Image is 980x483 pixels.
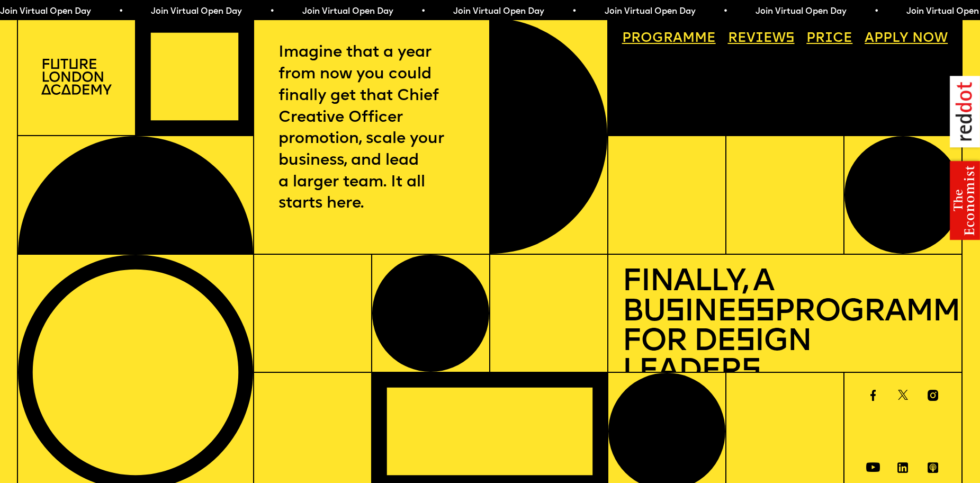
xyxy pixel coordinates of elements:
[735,327,754,358] span: s
[269,7,274,16] span: •
[799,25,859,52] a: Price
[665,297,684,328] span: s
[421,7,426,16] span: •
[615,25,723,52] a: Programme
[572,7,577,16] span: •
[874,7,879,16] span: •
[858,25,955,52] a: Apply now
[673,32,682,45] span: a
[865,32,874,45] span: A
[622,268,948,387] h1: Finally, a Bu ine Programme for De ign Leader
[736,297,774,328] span: ss
[741,356,760,388] span: s
[119,7,123,16] span: •
[723,7,728,16] span: •
[721,25,802,52] a: Reviews
[278,42,464,215] p: Imagine that a year from now you could finally get that Chief Creative Officer promotion, scale y...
